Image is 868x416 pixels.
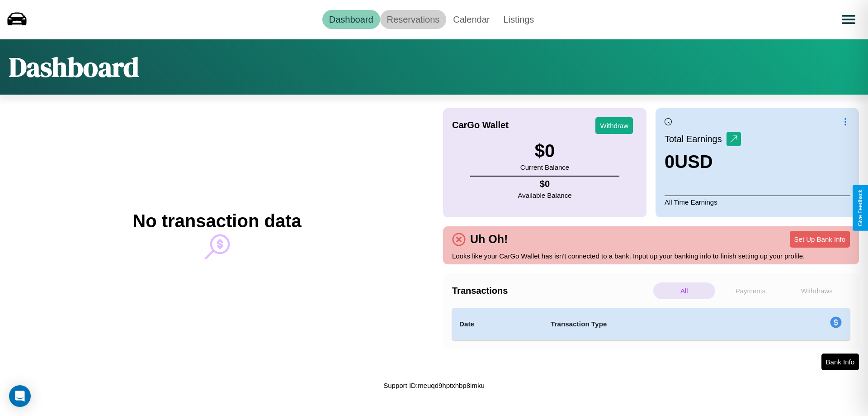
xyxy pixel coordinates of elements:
h4: Uh Oh! [466,233,512,246]
a: Calendar [446,10,496,29]
h1: Dashboard [9,48,139,86]
h4: CarGo Wallet [452,120,509,130]
p: Support ID: meuqd9hptxhbp8imku [383,379,484,392]
table: simple table [452,308,850,340]
h3: $ 0 [520,141,569,161]
h4: Date [459,319,536,330]
p: Looks like your CarGo Wallet has isn't connected to a bank. Input up your banking info to finish ... [452,250,850,262]
h3: 0 USD [665,152,741,172]
a: Dashboard [322,10,380,29]
p: All [653,282,715,299]
button: Open menu [836,7,861,32]
a: Listings [496,10,541,29]
p: Current Balance [520,161,569,173]
p: Total Earnings [665,131,726,147]
p: Payments [720,282,782,299]
h4: Transaction Type [551,319,756,330]
button: Set Up Bank Info [790,231,850,248]
h2: No transaction data [132,211,301,231]
p: All Time Earnings [665,196,850,208]
a: Reservations [380,10,447,29]
p: Withdraws [786,282,848,299]
div: Give Feedback [857,190,863,226]
button: Withdraw [595,117,633,134]
div: Open Intercom Messenger [9,385,31,407]
h4: Transactions [452,286,651,296]
button: Bank Info [821,354,859,370]
h4: $ 0 [518,179,572,189]
p: Available Balance [518,189,572,201]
